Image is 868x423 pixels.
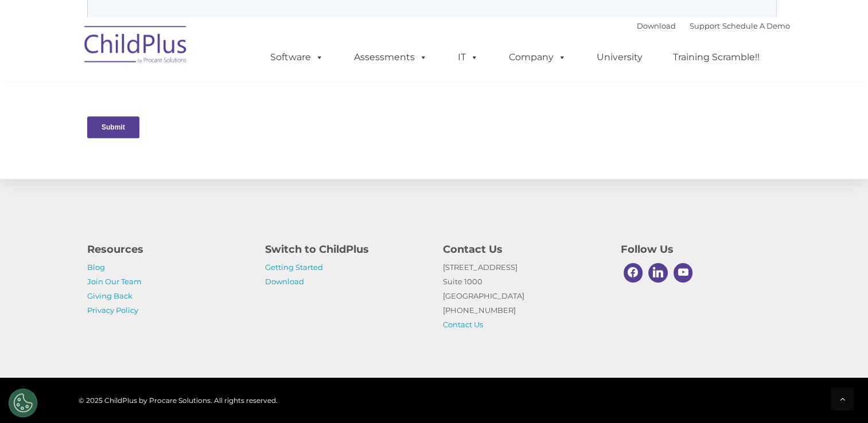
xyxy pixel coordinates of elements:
h4: Follow Us [621,241,781,257]
a: Download [265,277,304,286]
a: University [585,46,654,69]
a: Assessments [342,46,439,69]
a: Support [690,21,720,30]
p: [STREET_ADDRESS] Suite 1000 [GEOGRAPHIC_DATA] [PHONE_NUMBER] [443,260,604,332]
span: Phone number [347,113,396,122]
a: Training Scramble!! [661,46,771,69]
a: Facebook [621,260,646,285]
a: Linkedin [645,260,671,285]
a: Download [637,21,676,30]
span: Last name [347,66,382,75]
a: Company [497,46,578,69]
a: Contact Us [443,320,483,329]
button: Cookies Settings [9,389,37,417]
h4: Switch to ChildPlus [265,241,426,257]
h4: Contact Us [443,241,604,257]
a: Software [259,46,335,69]
font: | [637,21,790,30]
a: Schedule A Demo [722,21,790,30]
a: Giving Back [87,291,133,300]
a: IT [446,46,490,69]
a: Blog [87,263,105,272]
h4: Resources [87,241,248,257]
a: Youtube [671,260,696,285]
a: Getting Started [265,263,323,272]
a: Join Our Team [87,277,142,286]
span: © 2025 ChildPlus by Procare Solutions. All rights reserved. [79,396,278,405]
img: ChildPlus by Procare Solutions [79,18,193,75]
a: Privacy Policy [87,305,138,315]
